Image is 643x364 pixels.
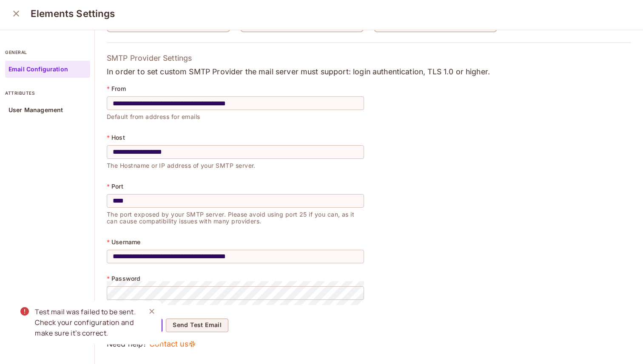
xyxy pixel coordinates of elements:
button: close [8,5,25,22]
p: SMTP Provider Settings [107,53,631,63]
a: Contact us [149,339,196,349]
p: Host [111,134,125,141]
p: Port [111,183,123,190]
p: From [111,85,126,92]
button: Send Test Email [166,319,228,332]
p: Email Configuration [9,66,68,73]
p: attributes [5,90,90,96]
p: In order to set custom SMTP Provider the mail server must support: login authentication, TLS 1.0 ... [107,67,631,77]
div: Test mail was failed to be sent. Check your configuration and make sure it’s correct. [35,307,139,339]
p: Username [111,239,140,245]
p: Need help? [107,339,631,349]
p: general [5,49,90,56]
p: The port exposed by your SMTP server. Please avoid using port 25 if you can, as it can cause comp... [107,208,364,225]
button: Close [145,305,158,318]
p: Default from address for emails [107,110,364,120]
p: Password [111,275,140,282]
p: User Management [9,107,63,113]
h3: Elements Settings [31,8,115,20]
p: The Hostname or IP address of your SMTP server. [107,159,364,169]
